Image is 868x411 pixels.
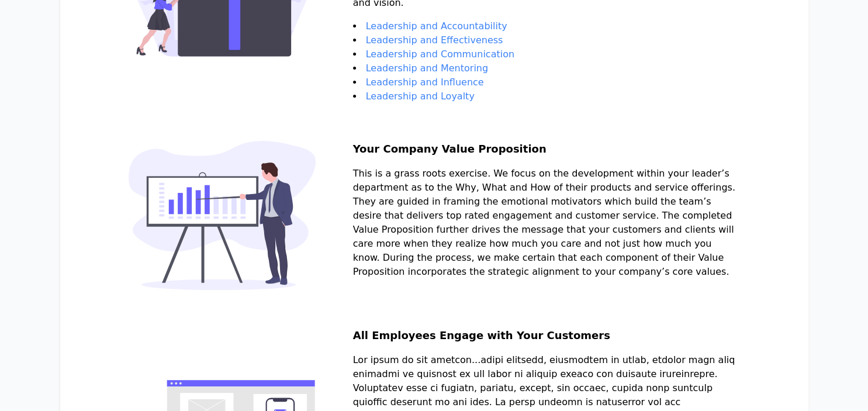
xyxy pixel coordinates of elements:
a: Leadership and Accountability [366,20,507,32]
a: Leadership and Loyalty [366,91,475,102]
h2: All Employees Engage with Your Customers [353,327,740,353]
img: Your Company Value Proposition [129,141,316,290]
a: Leadership and Influence [366,77,484,88]
h2: Your Company Value Proposition [353,141,740,167]
a: Leadership and Mentoring [366,63,488,74]
a: Leadership and Communication [366,49,514,60]
a: Leadership and Effectiveness [366,34,503,46]
p: This is a grass roots exercise. We focus on the development within your leader’s department as to... [353,167,740,279]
